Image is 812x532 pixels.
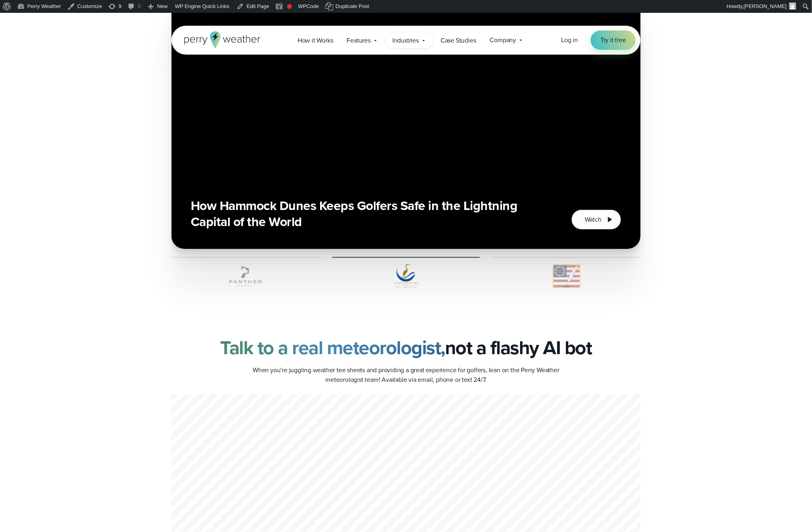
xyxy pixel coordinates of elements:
[298,36,333,45] span: How it Works
[245,365,567,385] p: When you’re juggling weather tee sheets and providing a great experience for golfers, lean on the...
[291,32,340,49] a: How it Works
[561,35,578,45] span: Log in
[392,36,419,45] span: Industries
[744,3,787,9] span: [PERSON_NAME]
[561,35,578,45] a: Log in
[287,4,292,9] div: Needs improvement
[347,36,371,45] span: Features
[490,35,516,45] span: Company
[591,31,636,50] a: Try it free
[220,333,445,362] strong: Talk to a real meteorologist,
[434,32,483,49] a: Case Studies
[600,35,626,45] span: Try it free
[171,264,319,288] img: Panther-National.svg
[220,336,592,359] h2: not a flashy AI bot
[441,36,476,45] span: Case Studies
[191,198,552,230] h3: How Hammock Dunes Keeps Golfers Safe in the Lightning Capital of the World
[585,215,602,224] span: Watch
[571,210,621,230] button: Watch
